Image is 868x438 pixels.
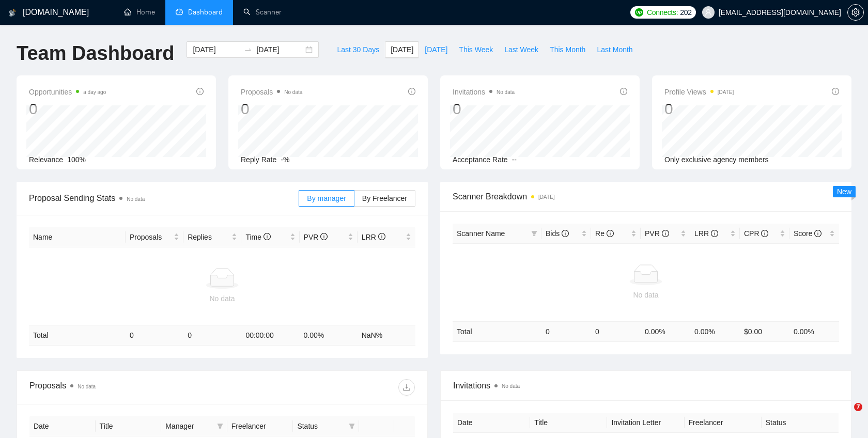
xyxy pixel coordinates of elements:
span: info-circle [196,88,204,95]
span: PVR [304,233,328,241]
span: By manager [307,194,346,202]
th: Freelancer [685,413,762,433]
td: 0 [126,325,183,346]
iframe: Intercom live chat [833,403,858,428]
a: searchScanner [243,8,282,17]
span: Invitations [453,86,515,98]
th: Date [29,416,96,436]
button: [DATE] [419,41,453,58]
span: Last 30 Days [337,44,379,55]
button: Last 30 Days [331,41,385,58]
div: Proposals [29,379,222,396]
a: homeHome [124,8,155,17]
span: Only exclusive agency members [664,155,769,164]
th: Title [530,413,607,433]
span: info-circle [711,230,718,237]
span: Re [595,229,614,238]
td: $ 0.00 [740,321,789,341]
span: Opportunities [29,86,106,98]
time: [DATE] [538,194,554,200]
span: No data [502,383,520,389]
span: Relevance [29,155,63,164]
th: Manager [161,416,227,436]
td: 0.00 % [789,321,839,341]
span: info-circle [263,233,271,240]
span: info-circle [378,233,385,240]
span: Scanner Name [457,229,505,238]
th: Status [762,413,839,433]
span: Proposals [130,231,172,243]
span: No data [127,196,145,202]
span: filter [217,423,223,429]
span: filter [215,418,225,434]
img: logo [9,5,16,21]
span: 202 [680,7,691,18]
th: Replies [183,227,241,247]
div: 0 [241,99,302,119]
span: -% [281,155,289,164]
span: Profile Views [664,86,734,98]
span: to [244,45,252,54]
span: info-circle [761,230,768,237]
span: filter [529,226,539,241]
span: dashboard [176,8,183,15]
th: Title [96,416,162,436]
img: upwork-logo.png [635,8,643,17]
time: a day ago [83,89,106,95]
span: Dashboard [188,8,223,17]
span: Last Week [504,44,538,55]
input: End date [256,44,303,55]
td: NaN % [358,325,415,346]
td: 0 [541,321,591,341]
span: [DATE] [391,44,413,55]
span: info-circle [814,230,822,237]
td: Total [453,321,541,341]
span: Scanner Breakdown [453,190,839,203]
time: [DATE] [718,89,734,95]
span: info-circle [832,88,839,95]
button: This Month [544,41,591,58]
div: 0 [453,99,515,119]
th: Freelancer [227,416,293,436]
span: Bids [546,229,569,238]
span: 7 [854,403,862,411]
span: 100% [67,155,86,164]
button: Last Month [591,41,638,58]
th: Invitation Letter [607,413,684,433]
span: CPR [744,229,768,238]
span: info-circle [320,233,328,240]
input: Start date [193,44,240,55]
span: Last Month [597,44,632,55]
span: filter [349,423,355,429]
td: Total [29,325,126,346]
button: download [398,379,415,396]
span: Time [245,233,270,241]
span: setting [848,8,863,17]
span: LRR [694,229,718,238]
span: New [837,187,851,196]
span: swap-right [244,45,252,54]
button: setting [847,4,864,21]
span: This Week [459,44,493,55]
span: Acceptance Rate [453,155,508,164]
div: 0 [664,99,734,119]
span: info-circle [562,230,569,237]
span: LRR [362,233,385,241]
th: Name [29,227,126,247]
span: info-circle [607,230,614,237]
span: Replies [188,231,229,243]
span: filter [531,230,537,237]
span: This Month [550,44,585,55]
th: Proposals [126,227,183,247]
span: Reply Rate [241,155,276,164]
span: Manager [165,420,213,432]
span: user [705,9,712,16]
span: info-circle [620,88,627,95]
td: 0 [183,325,241,346]
span: PVR [645,229,669,238]
span: By Freelancer [362,194,407,202]
th: Date [453,413,530,433]
span: No data [284,89,302,95]
span: info-circle [408,88,415,95]
span: Status [297,420,345,432]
